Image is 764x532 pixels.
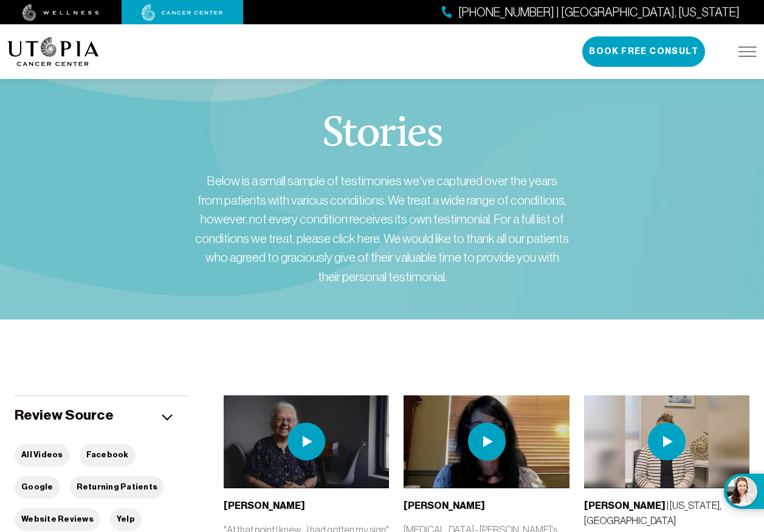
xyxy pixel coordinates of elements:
span: [PHONE_NUMBER] | [GEOGRAPHIC_DATA], [US_STATE] [458,4,740,21]
img: play icon [648,423,686,460]
span: | [US_STATE], [GEOGRAPHIC_DATA] [584,500,721,526]
img: thumbnail [404,395,569,488]
a: [PHONE_NUMBER] | [GEOGRAPHIC_DATA], [US_STATE] [442,4,740,21]
b: [PERSON_NAME] [224,500,305,511]
img: logo [7,37,99,66]
img: icon [162,414,173,421]
b: [PERSON_NAME] [584,500,666,511]
b: [PERSON_NAME] [404,500,485,511]
button: All Videos [15,444,70,466]
h1: Stories [322,113,442,157]
button: Returning Patients [70,476,165,499]
img: thumbnail [224,395,389,488]
button: Google [15,476,60,499]
img: play icon [468,423,506,460]
img: icon-hamburger [738,47,757,56]
img: play icon [287,423,325,460]
button: Yelp [110,508,142,531]
img: wellness [22,4,99,21]
button: Facebook [80,444,136,466]
img: thumbnail [584,395,749,488]
button: Website Reviews [15,508,100,531]
div: Below is a small sample of testimonies we’ve captured over the years from patients with various c... [194,171,571,286]
button: Book Free Consult [582,36,705,67]
img: cancer center [142,4,223,21]
h5: Review Source [15,406,114,425]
